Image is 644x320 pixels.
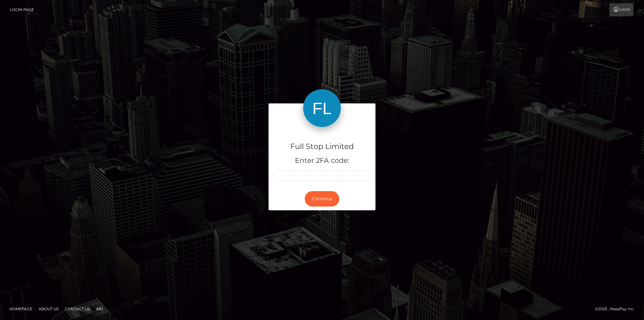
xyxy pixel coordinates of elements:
a: Login Page [10,3,34,16]
a: Contact Us [62,304,92,314]
a: Login [609,3,633,16]
a: About Us [36,304,61,314]
button: Continue [305,191,339,207]
a: API [94,304,106,314]
div: © 2025 , MassPay Inc. [595,306,639,312]
img: Full Stop Limited [303,89,341,127]
h4: Full Stop Limited [273,141,371,152]
h5: Enter 2FA code: [273,156,371,166]
a: Homepage [7,304,35,314]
